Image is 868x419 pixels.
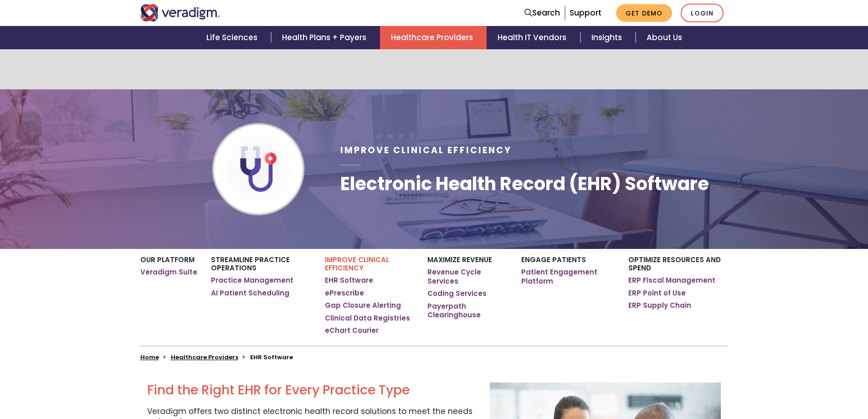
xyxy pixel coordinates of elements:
a: ERP Supply Chain [628,301,691,310]
a: Health IT Vendors [487,26,580,49]
a: Healthcare Providers [171,353,238,362]
a: Payerpath Clearinghouse [427,302,507,320]
a: Insights [580,26,636,49]
a: ePrescribe [325,289,364,298]
a: Gap Closure Alerting [325,301,401,310]
a: ERP Fiscal Management [628,276,715,285]
a: Clinical Data Registries [325,314,410,323]
a: EHR Software [325,276,373,285]
h1: Electronic Health Record (EHR) Software [340,173,709,195]
a: Healthcare Providers [380,26,487,49]
a: AI Patient Scheduling [211,289,289,298]
h2: Find the Right EHR for Every Practice Type [147,383,476,398]
span: Improve Clinical Efficiency [340,144,512,156]
a: Search [524,7,560,19]
a: Patient Engagement Platform [521,268,615,285]
a: Veradigm Suite [140,268,197,277]
a: eChart Courier [325,326,379,335]
a: Coding Services [427,289,487,298]
a: About Us [636,26,693,49]
a: ERP Point of Use [628,289,686,298]
a: Get Demo [616,4,672,22]
a: Home [140,353,159,362]
a: Login [681,4,724,22]
a: Health Plans + Payers [271,26,380,49]
a: Revenue Cycle Services [427,268,507,285]
a: Support [570,7,601,18]
img: Veradigm logo [140,4,220,21]
a: Life Sciences [195,26,271,49]
a: Practice Management [211,276,293,285]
